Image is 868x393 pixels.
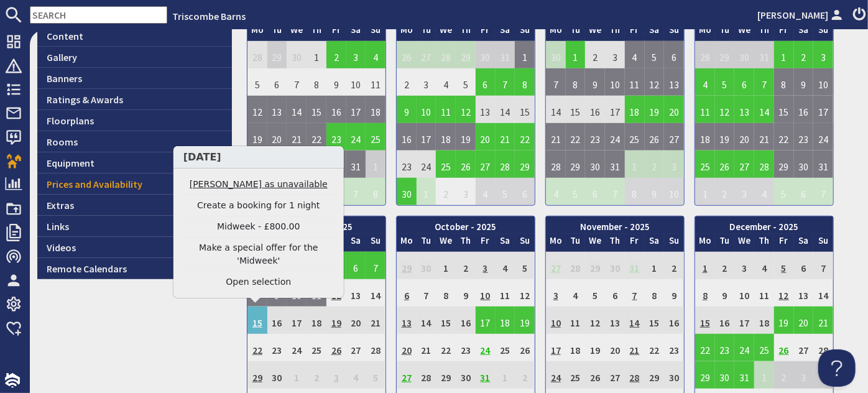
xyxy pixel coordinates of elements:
[496,234,515,252] th: Sa
[734,252,754,279] td: 3
[664,96,684,123] td: 20
[287,41,307,68] td: 30
[734,96,754,123] td: 13
[695,216,833,234] th: December - 2025
[625,279,645,307] td: 7
[585,307,605,334] td: 12
[813,23,833,41] th: Su
[734,150,754,178] td: 27
[605,279,625,307] td: 6
[346,68,366,96] td: 10
[182,275,335,289] a: Open selection
[645,96,665,123] td: 19
[794,252,814,279] td: 6
[366,150,386,178] td: 1
[645,23,665,41] th: Sa
[546,216,684,234] th: November - 2025
[754,178,774,205] td: 4
[625,150,645,178] td: 1
[287,68,307,96] td: 7
[715,68,735,96] td: 5
[818,349,856,387] iframe: Toggle Customer Support
[695,150,715,178] td: 25
[605,41,625,68] td: 3
[813,178,833,205] td: 7
[267,307,287,334] td: 16
[566,178,586,205] td: 5
[734,23,754,41] th: We
[307,68,326,96] td: 8
[30,6,167,24] input: SEARCH
[476,68,496,96] td: 6
[664,123,684,150] td: 27
[625,234,645,252] th: Fr
[774,279,794,307] td: 12
[397,96,417,123] td: 9
[664,41,684,68] td: 6
[366,279,386,307] td: 14
[247,41,267,68] td: 28
[734,279,754,307] td: 10
[585,68,605,96] td: 9
[366,307,386,334] td: 21
[645,150,665,178] td: 2
[307,123,326,150] td: 22
[515,96,535,123] td: 15
[287,23,307,41] th: We
[566,123,586,150] td: 22
[397,307,417,334] td: 13
[794,68,814,96] td: 9
[346,307,366,334] td: 20
[625,23,645,41] th: Fr
[585,123,605,150] td: 23
[794,96,814,123] td: 16
[436,68,456,96] td: 4
[813,96,833,123] td: 17
[366,68,386,96] td: 11
[515,68,535,96] td: 8
[267,41,287,68] td: 29
[546,96,566,123] td: 14
[605,307,625,334] td: 13
[813,252,833,279] td: 7
[515,23,535,41] th: Su
[757,7,846,22] a: [PERSON_NAME]
[546,23,566,41] th: Mo
[515,252,535,279] td: 5
[774,96,794,123] td: 15
[546,279,566,307] td: 3
[346,252,366,279] td: 6
[664,252,684,279] td: 2
[37,110,232,131] a: Floorplans
[754,279,774,307] td: 11
[417,123,436,150] td: 17
[645,252,665,279] td: 1
[605,178,625,205] td: 7
[794,279,814,307] td: 13
[247,23,267,41] th: Mo
[476,234,496,252] th: Fr
[605,68,625,96] td: 10
[645,279,665,307] td: 8
[515,41,535,68] td: 1
[182,241,335,267] a: Make a special offer for the 'Midweek'
[476,150,496,178] td: 27
[664,234,684,252] th: Su
[287,96,307,123] td: 14
[37,216,232,237] a: Links
[247,307,267,334] td: 15
[605,123,625,150] td: 24
[715,178,735,205] td: 2
[546,150,566,178] td: 28
[456,252,476,279] td: 2
[436,123,456,150] td: 18
[397,23,417,41] th: Mo
[397,279,417,307] td: 6
[37,173,232,195] a: Prices and Availability
[397,150,417,178] td: 23
[456,150,476,178] td: 26
[754,68,774,96] td: 7
[346,96,366,123] td: 17
[566,279,586,307] td: 4
[436,234,456,252] th: We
